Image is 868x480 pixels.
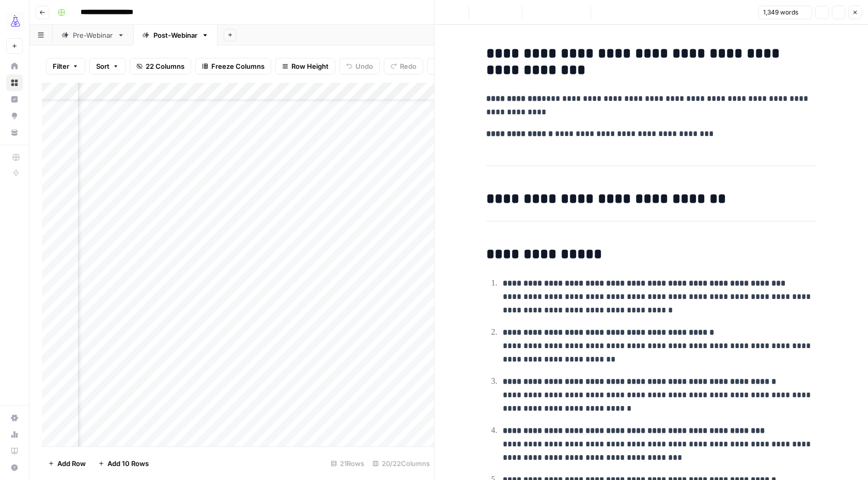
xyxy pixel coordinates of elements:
[153,30,197,40] div: Post-Webinar
[53,61,69,71] span: Filter
[57,458,86,469] span: Add Row
[758,6,812,19] button: 1,349 words
[6,12,25,31] img: AirOps Growth Logo
[327,455,368,472] div: 21 Rows
[211,61,265,71] span: Freeze Columns
[42,455,92,472] button: Add Row
[6,426,23,443] a: Usage
[275,58,335,74] button: Row Height
[89,58,126,74] button: Sort
[130,58,191,74] button: 22 Columns
[146,61,184,71] span: 22 Columns
[133,25,218,46] a: Post-Webinar
[53,25,133,46] a: Pre-Webinar
[46,58,85,74] button: Filter
[96,61,110,71] span: Sort
[6,459,23,476] button: Help + Support
[6,443,23,459] a: Learning Hub
[291,61,329,71] span: Row Height
[195,58,271,74] button: Freeze Columns
[6,91,23,108] a: Insights
[6,74,23,91] a: Browse
[6,58,23,74] a: Home
[73,30,113,40] div: Pre-Webinar
[355,61,373,71] span: Undo
[400,61,416,71] span: Redo
[6,124,23,141] a: Your Data
[384,58,423,74] button: Redo
[6,8,23,34] button: Workspace: AirOps Growth
[763,8,798,17] span: 1,349 words
[92,455,155,472] button: Add 10 Rows
[368,455,434,472] div: 20/22 Columns
[6,410,23,426] a: Settings
[339,58,380,74] button: Undo
[6,108,23,124] a: Opportunities
[107,458,149,469] span: Add 10 Rows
